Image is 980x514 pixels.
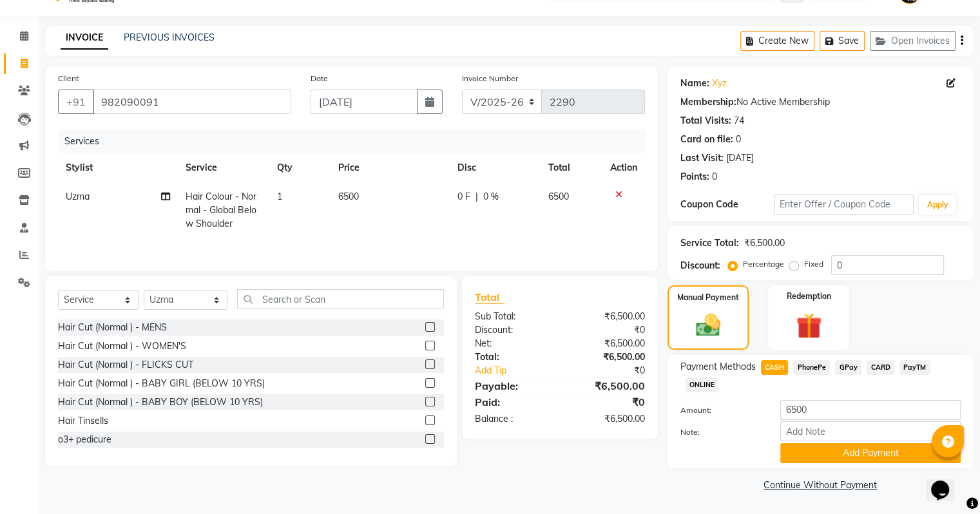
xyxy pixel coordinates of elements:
div: Net: [465,337,560,350]
input: Search by Name/Mobile/Email/Code [93,90,291,114]
div: ₹6,500.00 [560,378,655,394]
div: Discount: [680,259,720,272]
div: Membership: [680,95,736,109]
span: ONLINE [686,377,719,392]
div: ₹6,500.00 [560,337,655,350]
div: [DATE] [726,151,754,165]
th: Price [331,153,450,182]
div: ₹0 [560,323,655,337]
a: Xyz [712,77,727,90]
div: Hair Tinsells [58,414,108,428]
span: PayTM [899,360,930,375]
div: No Active Membership [680,95,961,109]
input: Enter Offer / Coupon Code [774,195,914,214]
div: Hair Cut (Normal ) - BABY BOY (BELOW 10 YRS) [58,395,263,409]
div: Total: [465,350,560,364]
a: Add Tip [465,364,575,377]
span: Payment Methods [680,360,756,374]
button: Save [820,31,865,51]
th: Service [178,153,269,182]
div: ₹0 [575,364,654,377]
label: Percentage [743,258,784,270]
button: +91 [58,90,94,114]
label: Note: [671,426,771,438]
button: Create New [740,31,814,51]
div: Hair Cut (Normal ) - MENS [58,321,167,334]
div: ₹6,500.00 [560,310,655,323]
label: Fixed [804,258,823,270]
span: 0 F [457,190,470,204]
div: 0 [712,170,717,184]
button: Add Payment [780,443,961,463]
div: o3+ pedicure [58,433,111,446]
th: Action [602,153,645,182]
div: 0 [736,133,741,146]
div: 74 [734,114,744,128]
span: 6500 [338,191,359,202]
input: Amount [780,400,961,420]
div: Service Total: [680,236,739,250]
th: Qty [269,153,331,182]
div: Card on file: [680,133,733,146]
div: Hair Cut (Normal ) - WOMEN'S [58,339,186,353]
span: CASH [761,360,789,375]
th: Total [541,153,602,182]
div: Hair Cut (Normal ) - FLICKS CUT [58,358,193,372]
a: PREVIOUS INVOICES [124,32,215,43]
div: Points: [680,170,709,184]
div: Total Visits: [680,114,731,128]
span: GPay [835,360,861,375]
a: INVOICE [61,26,108,50]
label: Amount: [671,405,771,416]
span: | [476,190,478,204]
label: Date [311,73,328,84]
span: PhonePe [793,360,830,375]
div: Last Visit: [680,151,724,165]
label: Manual Payment [677,292,739,303]
iframe: chat widget [926,462,967,501]
th: Stylist [58,153,178,182]
div: Balance : [465,412,560,426]
span: 0 % [483,190,499,204]
input: Search or Scan [237,289,444,309]
div: ₹0 [560,394,655,410]
img: _cash.svg [688,311,728,339]
label: Client [58,73,79,84]
div: Discount: [465,323,560,337]
div: Payable: [465,378,560,394]
span: CARD [867,360,894,375]
a: Continue Without Payment [670,479,971,492]
div: ₹6,500.00 [744,236,785,250]
div: Hair Cut (Normal ) - BABY GIRL (BELOW 10 YRS) [58,377,265,390]
label: Redemption [787,290,831,302]
button: Open Invoices [870,31,956,51]
th: Disc [450,153,541,182]
button: Apply [919,195,956,214]
span: Hair Colour - Normal - Global Below Shoulder [186,191,256,229]
input: Add Note [780,421,961,441]
label: Invoice Number [462,73,518,84]
div: Paid: [465,394,560,410]
span: Total [475,290,504,304]
span: 6500 [548,191,569,202]
img: _gift.svg [788,310,830,342]
div: Coupon Code [680,198,774,211]
div: ₹6,500.00 [560,412,655,426]
div: Services [59,129,655,153]
div: ₹6,500.00 [560,350,655,364]
span: Uzma [66,191,90,202]
div: Name: [680,77,709,90]
div: Sub Total: [465,310,560,323]
span: 1 [277,191,282,202]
